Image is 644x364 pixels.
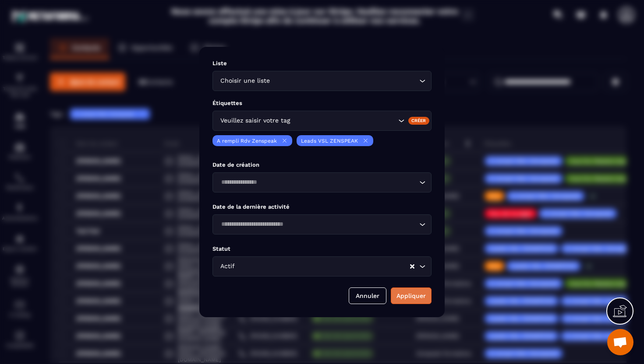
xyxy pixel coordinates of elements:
div: Créer [408,117,430,125]
input: Search for option [272,76,417,86]
div: Search for option [212,111,432,131]
span: Veuillez saisir votre tag [218,116,292,126]
div: Ouvrir le chat [607,329,633,355]
input: Search for option [292,116,396,126]
div: Search for option [212,71,432,91]
span: Actif [218,262,237,271]
div: Search for option [212,214,432,234]
input: Search for option [237,262,409,271]
p: Statut [212,245,432,252]
p: Date de création [212,161,432,168]
div: Search for option [212,172,432,192]
p: Date de la dernière activité [212,203,432,210]
div: Search for option [212,256,432,276]
button: Annuler [349,287,386,304]
p: Liste [212,60,432,66]
button: Clear Selected [410,263,414,270]
input: Search for option [218,220,417,229]
span: Choisir une liste [218,76,272,86]
p: Leads VSL ZENSPEAK [301,138,358,144]
button: Appliquer [391,287,432,304]
p: Étiquettes [212,100,432,106]
p: A rempli Rdv Zenspeak [217,138,277,144]
input: Search for option [218,178,417,187]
